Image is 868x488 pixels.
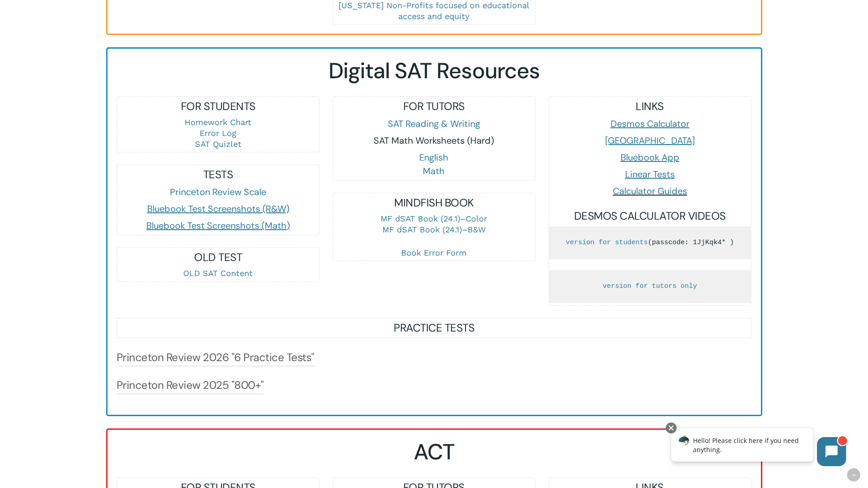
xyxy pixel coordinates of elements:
[333,196,535,210] h5: MINDFISH BOOK
[374,135,494,146] a: SAT Math Worksheets (Hard)
[382,225,486,234] a: MF dSAT Book (24.1)–B&W
[419,151,448,163] a: English
[549,226,751,259] pre: (passcode: 1JjKqk4* )
[611,118,689,130] a: Desmos Calculator
[662,421,855,475] iframe: Chatbot
[117,58,751,84] h2: Digital SAT Resources
[423,165,445,177] a: Math
[549,99,751,114] h5: LINKS
[621,151,679,163] a: Bluebook App
[183,268,253,278] a: OLD SAT Content
[117,250,319,265] h5: OLD TEST
[625,168,675,180] a: Linear Tests
[566,239,648,247] a: version for students
[333,99,535,114] h5: FOR TUTORS
[147,203,289,215] a: Bluebook Test Screenshots (R&W)
[117,378,264,392] a: Princeton Review 2025 "800+"
[339,0,529,21] a: [US_STATE] Non-Profits focused on educational access and equity
[195,139,241,149] a: SAT Quizlet
[605,135,695,146] a: [GEOGRAPHIC_DATA]
[117,99,319,114] h5: FOR STUDENTS
[380,214,487,223] a: MF dSAT Book (24.1)–Color
[200,128,236,138] a: Error Log
[117,167,319,182] h5: TESTS
[185,117,252,127] a: Homework Chart
[146,220,290,231] a: Bluebook Test Screenshots (Math)
[549,209,751,223] h5: DESMOS CALCULATOR VIDEOS
[613,185,687,197] a: Calculator Guides
[117,350,314,365] a: Princeton Review 2026 "6 Practice Tests"
[117,321,751,335] h5: PRACTICE TESTS
[117,439,751,465] h2: ACT
[170,186,266,198] a: Princeton Review Scale
[401,248,467,257] a: Book Error Form
[603,282,697,290] a: version for tutors only
[388,118,480,130] a: SAT Reading & Writing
